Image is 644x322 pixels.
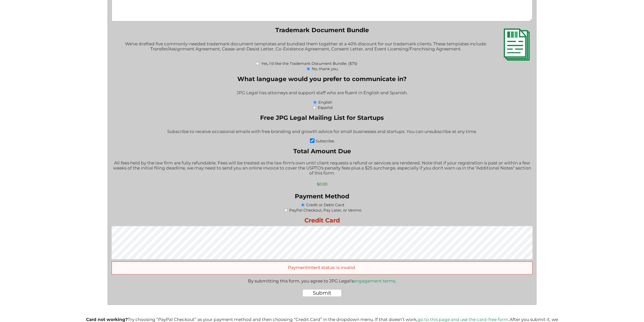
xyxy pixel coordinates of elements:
label: Total Amount Due [112,147,532,155]
legend: Trademark Document Bundle [275,26,369,34]
div: All fees held by the law firm are fully refundable. Fees will be treated as the law firm's own un... [112,157,532,180]
a: engagement terms [354,278,395,283]
div: PaymentIntent status: is invalid. [112,261,532,274]
label: PayPal Checkout, Pay Later, or Venmo [289,208,361,213]
label: Yes, I'd like the Trademark Document Bundle. ($75) [261,61,357,66]
label: English [318,100,332,105]
div: By submitting this form, you agree to JPG Legal's . [248,278,396,283]
input: Submit [302,289,342,297]
img: Trademark Document Bundle [500,28,532,61]
a: go to this page and use the card-free form. [418,317,510,322]
label: Subscribe. [316,139,335,143]
legend: Payment Method [295,193,349,200]
label: Credit Card [112,217,532,224]
div: We've drafted five commonly-needed trademark document templates and bundled them together at a 40... [112,38,532,61]
b: Card not working? [86,317,128,322]
div: JPG Legal has attorneys and support staff who are fluent in English and Spanish. [112,87,532,99]
label: No, thank you. [312,66,339,71]
label: Español [318,105,333,110]
div: Subscribe to receive occasional emails with free branding and growth advice for small businesses ... [112,126,532,138]
legend: Free JPG Legal Mailing List for Startups [260,114,384,121]
legend: What language would you prefer to communicate in? [237,75,407,83]
label: Credit or Debit Card [306,202,344,207]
